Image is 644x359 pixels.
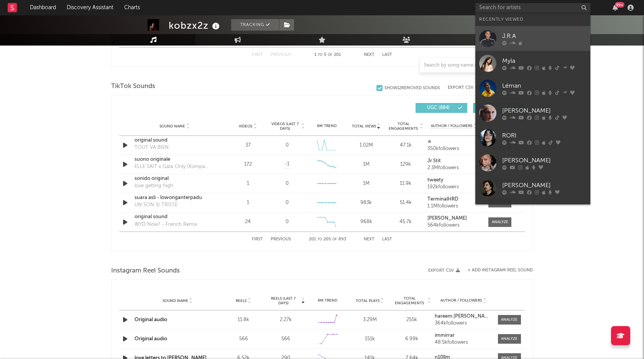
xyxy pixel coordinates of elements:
[427,158,481,164] a: Jr Stit
[427,197,481,202] a: TerminalHRD
[388,199,424,207] div: 51.4k
[135,144,169,152] div: TOUT VA BIEN
[473,103,525,113] button: Official(9)
[388,218,424,226] div: 45.7k
[230,142,266,149] div: 37
[348,180,384,188] div: 1M
[427,146,481,152] div: 350k followers
[266,316,305,324] div: 2.27k
[475,26,590,51] a: J.R.A
[135,182,173,190] div: love getting high
[393,335,431,343] div: 6.99k
[615,2,624,8] div: 99 +
[285,160,289,168] span: -1
[427,216,467,221] strong: [PERSON_NAME]
[356,299,379,303] span: Total Plays
[475,200,590,225] a: Lenaïg
[428,268,460,273] button: Export CSV
[435,333,455,338] strong: immirrar
[135,336,167,341] a: Original audio
[252,53,263,57] button: First
[318,53,322,57] span: to
[231,19,279,31] button: Tracking
[435,321,492,326] div: 364k followers
[431,124,472,129] span: Author / Followers
[393,296,427,305] span: Total Engagements
[135,201,177,209] div: UN SON SI TRISTE
[239,124,252,129] span: Videos
[230,199,266,207] div: 1
[427,204,481,209] div: 1.1M followers
[384,86,440,91] div: Show 12 Removed Sounds
[364,53,375,57] button: Next
[448,85,480,90] button: Export CSV
[435,314,492,319] a: hareem.[PERSON_NAME]
[309,123,345,129] div: 6M Trend
[135,137,215,144] div: original sound
[169,19,222,32] div: kobzx2z
[382,53,392,57] button: Last
[111,266,180,276] span: Instagram Reel Sounds
[502,31,586,41] div: J.R.A
[163,299,188,303] span: Sound Name
[348,218,384,226] div: 968k
[475,175,590,200] a: [PERSON_NAME]
[388,142,424,149] div: 47.1k
[348,142,384,149] div: 1.02M
[416,103,467,113] button: UGC(884)
[421,106,456,110] span: UGC ( 884 )
[135,194,215,202] a: suara asli - lowonganterpadu
[427,165,481,171] div: 2.3M followers
[286,180,289,188] div: 0
[306,235,348,244] div: 201 205 893
[306,51,348,60] div: 1 5 201
[328,53,332,57] span: of
[460,268,533,273] div: + Add Instagram Reel Sound
[224,316,263,324] div: 11.8k
[613,5,618,11] button: 99+
[502,81,586,90] div: Léman
[159,124,185,129] span: Sound Name
[388,161,424,168] div: 129k
[266,296,300,305] span: Reels (last 7 days)
[271,237,291,242] button: Previous
[309,298,347,304] div: 6M Trend
[427,184,481,190] div: 192k followers
[135,213,215,221] a: original sound
[266,335,305,343] div: 566
[286,142,289,149] div: 0
[135,175,215,183] a: sonido original
[427,139,432,144] strong: ✯
[475,101,590,126] a: [PERSON_NAME]
[427,139,481,145] a: ✯
[502,131,586,140] div: RORI
[269,122,301,131] span: Videos (last 7 days)
[382,237,392,242] button: Last
[475,76,590,101] a: Léman
[351,316,389,324] div: 3.29M
[135,156,215,163] a: suono originale
[348,199,384,207] div: 983k
[479,15,586,24] div: Recently Viewed
[427,216,481,221] a: [PERSON_NAME]
[435,314,493,319] strong: hareem.[PERSON_NAME]
[230,161,266,168] div: 172
[427,178,444,183] strong: tweety
[388,180,424,188] div: 11.9k
[475,51,590,76] a: Myla
[348,161,384,168] div: 1M
[135,317,167,322] a: Original audio
[271,53,291,57] button: Previous
[475,150,590,175] a: [PERSON_NAME]
[332,238,337,241] span: of
[502,156,586,165] div: [PERSON_NAME]
[502,56,586,65] div: Myla
[475,126,590,150] a: RORI
[468,268,533,273] button: + Add Instagram Reel Sound
[364,237,375,242] button: Next
[502,106,586,115] div: [PERSON_NAME]
[135,221,197,228] div: WYD Now? - French Remix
